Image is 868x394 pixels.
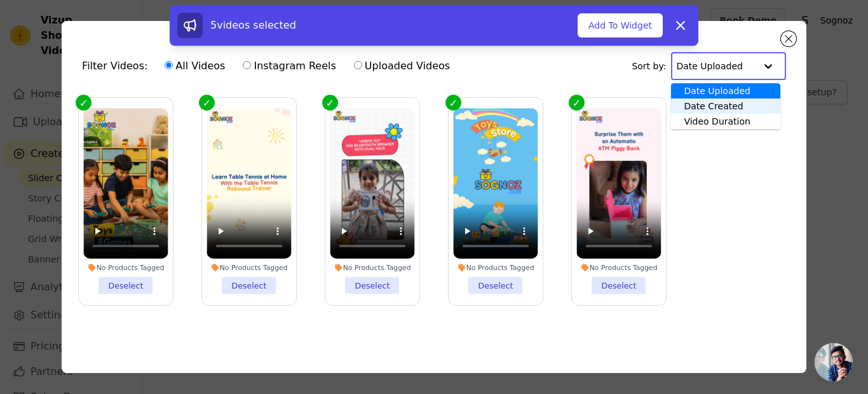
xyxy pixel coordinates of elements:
div: Sort by: [632,52,786,80]
div: Filter Videos: [82,51,457,81]
label: Uploaded Videos [353,58,451,74]
div: No Products Tagged [576,264,661,273]
div: No Products Tagged [207,264,291,273]
div: No Products Tagged [83,264,168,273]
div: Date Created [671,98,780,114]
a: Open chat [815,343,853,381]
label: Instagram Reels [242,58,336,74]
span: 5 videos selected [210,19,296,31]
button: Add To Widget [578,13,663,37]
label: All Videos [164,58,226,74]
div: Date Uploaded [671,83,780,98]
div: Video Duration [671,114,780,129]
div: No Products Tagged [453,264,538,273]
div: No Products Tagged [330,264,414,273]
